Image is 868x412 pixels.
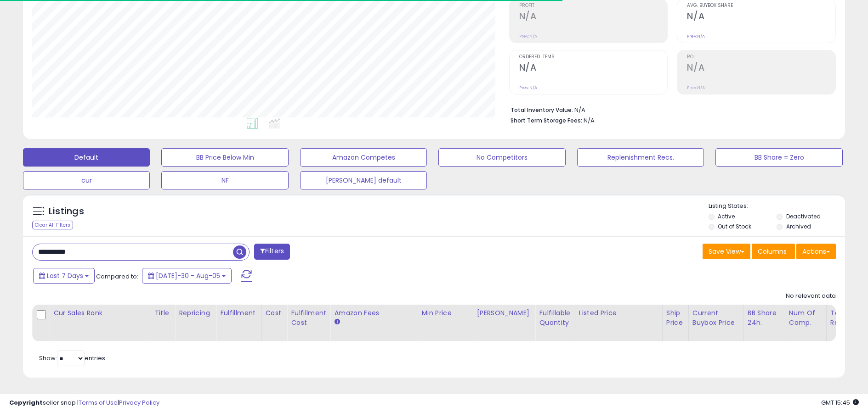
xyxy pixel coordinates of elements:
[421,308,469,318] div: Min Price
[511,106,573,114] b: Total Inventory Value:
[32,221,73,229] div: Clear All Filters
[687,11,835,23] h2: N/A
[142,268,232,284] button: [DATE]-30 - Aug-05
[748,308,781,328] div: BB Share 24h.
[156,271,220,280] span: [DATE]-30 - Aug-05
[519,85,537,90] small: Prev: N/A
[687,85,705,90] small: Prev: N/A
[789,308,823,328] div: Num of Comp.
[477,308,531,318] div: [PERSON_NAME]
[786,212,821,220] label: Deactivated
[300,171,427,189] button: [PERSON_NAME] default
[438,148,565,167] button: No Competitors
[266,308,284,318] div: Cost
[119,398,159,407] a: Privacy Policy
[687,3,835,8] span: Avg. Buybox Share
[718,223,751,230] label: Out of Stock
[23,148,150,167] button: Default
[821,398,859,407] span: 2025-08-15 15:45 GMT
[786,223,811,230] label: Archived
[161,148,288,167] button: BB Price Below Min
[786,292,836,301] div: No relevant data
[758,247,787,256] span: Columns
[577,148,704,167] button: Replenishment Recs.
[687,33,705,39] small: Prev: N/A
[23,171,150,189] button: cur
[687,62,835,75] h2: N/A
[579,308,658,318] div: Listed Price
[539,308,571,328] div: Fulfillable Quantity
[33,268,95,284] button: Last 7 Days
[9,399,159,407] div: seller snap | |
[291,308,326,328] div: Fulfillment Cost
[718,212,735,220] label: Active
[752,244,795,259] button: Columns
[796,244,836,259] button: Actions
[687,55,835,60] span: ROI
[154,308,171,318] div: Title
[47,271,83,280] span: Last 7 Days
[511,117,582,124] b: Short Term Storage Fees:
[666,308,685,328] div: Ship Price
[519,33,537,39] small: Prev: N/A
[220,308,257,318] div: Fulfillment
[96,272,138,281] span: Compared to:
[519,62,668,75] h2: N/A
[830,308,864,328] div: Total Rev.
[49,205,84,218] h5: Listings
[519,3,668,8] span: Profit
[300,148,427,167] button: Amazon Competes
[692,308,740,328] div: Current Buybox Price
[9,398,43,407] strong: Copyright
[179,308,212,318] div: Repricing
[584,116,595,125] span: N/A
[703,244,750,259] button: Save View
[39,354,105,362] span: Show: entries
[715,148,842,167] button: BB Share = Zero
[519,11,668,23] h2: N/A
[709,202,845,211] p: Listing States:
[254,244,290,260] button: Filters
[334,318,340,326] small: Amazon Fees.
[519,55,668,60] span: Ordered Items
[511,104,829,115] li: N/A
[79,398,118,407] a: Terms of Use
[53,308,147,318] div: Cur Sales Rank
[161,171,288,189] button: NF
[334,308,414,318] div: Amazon Fees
